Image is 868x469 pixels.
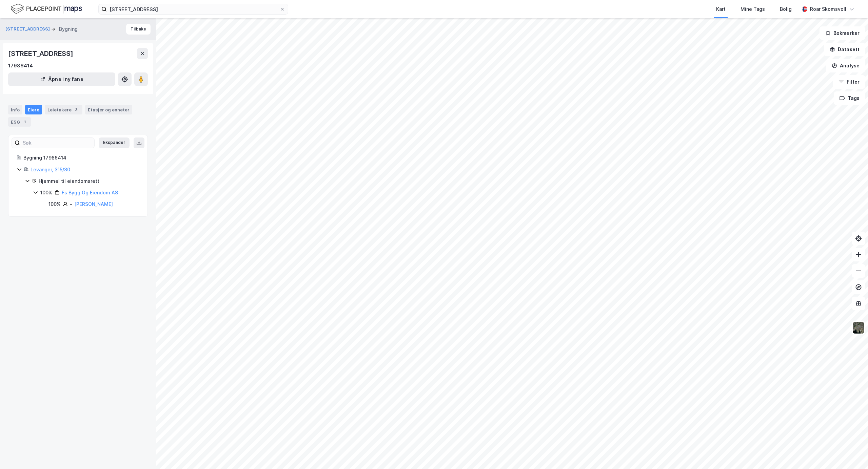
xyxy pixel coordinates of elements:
[45,105,82,114] div: Leietakere
[834,436,868,469] iframe: Chat Widget
[39,177,139,185] div: Hjemmel til eiendomsrett
[107,4,280,14] input: Søk på adresse, matrikkel, gårdeiere, leietakere eller personer
[826,59,865,72] button: Analyse
[834,91,865,105] button: Tags
[40,189,53,197] div: 100%
[8,105,22,114] div: Info
[70,200,72,208] div: -
[5,26,51,33] button: [STREET_ADDRESS]
[852,321,865,334] img: 9k=
[810,5,846,13] div: Roar Skomsvoll
[25,105,42,114] div: Eiere
[20,138,94,148] input: Søk
[88,107,130,113] div: Etasjer og enheter
[8,62,33,70] div: 17986414
[73,106,80,113] div: 3
[824,43,865,56] button: Datasett
[31,167,70,172] a: Levanger, 315/30
[8,72,115,86] button: Åpne i ny fane
[11,3,82,15] img: logo.f888ab2527a4732fd821a326f86c7f29.svg
[780,5,792,13] div: Bolig
[716,5,726,13] div: Kart
[126,24,151,35] button: Tilbake
[833,75,865,89] button: Filter
[62,190,118,195] a: Fs Bygg Og Eiendom AS
[99,137,130,148] button: Ekspander
[59,25,78,33] div: Bygning
[8,117,31,127] div: ESG
[23,154,139,162] div: Bygning 17986414
[741,5,765,13] div: Mine Tags
[8,48,75,59] div: [STREET_ADDRESS]
[820,26,865,40] button: Bokmerker
[48,200,61,208] div: 100%
[74,201,113,207] a: [PERSON_NAME]
[21,119,28,125] div: 1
